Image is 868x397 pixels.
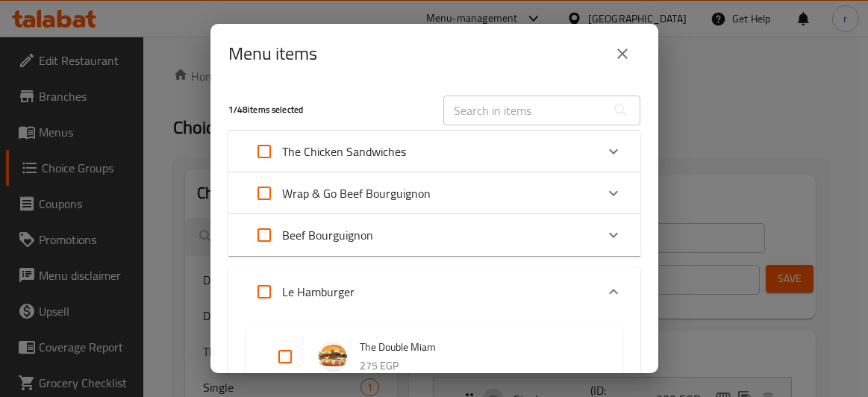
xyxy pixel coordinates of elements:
h5: 1 / 48 items selected [228,104,425,116]
div: Expand [228,131,640,172]
p: Wrap & Go Beef Bourguignon [282,184,431,202]
p: Beef Bourguignon [282,226,373,244]
span: The Double Miam [360,338,593,357]
input: Search in items [443,96,606,125]
button: close [605,36,640,72]
p: Le Hamburger [282,283,355,301]
div: Expand [246,328,622,386]
div: Expand [228,214,640,256]
h2: Menu items [228,42,317,66]
div: Expand [228,172,640,214]
p: 275 EGP [360,357,593,375]
div: Expand [228,268,640,316]
p: The Chicken Sandwiches [282,143,406,160]
img: The Double Miam [318,342,348,372]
